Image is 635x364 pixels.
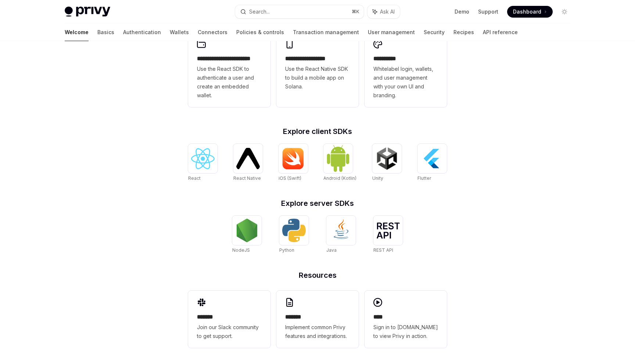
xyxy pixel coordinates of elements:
[420,147,444,170] img: Flutter
[279,216,309,254] a: PythonPython
[323,175,356,181] span: Android (Kotlin)
[188,200,447,207] h2: Explore server SDKs
[188,128,447,135] h2: Explore client SDKs
[352,9,359,15] span: ⌘ K
[285,323,350,341] span: Implement common Privy features and integrations.
[483,23,518,41] a: API reference
[285,65,350,91] span: Use the React Native SDK to build a mobile app on Solana.
[365,32,447,107] a: **** *****Whitelabel login, wallets, and user management with your own UI and branding.
[373,247,393,253] span: REST API
[279,144,308,182] a: iOS (Swift)iOS (Swift)
[235,219,259,242] img: NodeJS
[188,175,201,181] span: React
[293,23,359,41] a: Transaction management
[249,7,270,16] div: Search...
[123,23,161,41] a: Authentication
[232,247,250,253] span: NodeJS
[417,144,447,182] a: FlutterFlutter
[233,144,263,182] a: React NativeReact Native
[373,216,403,254] a: REST APIREST API
[367,5,400,18] button: Ask AI
[373,323,438,341] span: Sign in to [DOMAIN_NAME] to view Privy in action.
[478,8,498,15] a: Support
[97,23,114,41] a: Basics
[276,291,359,348] a: **** **Implement common Privy features and integrations.
[279,175,301,181] span: iOS (Swift)
[170,23,189,41] a: Wallets
[188,144,218,182] a: ReactReact
[191,148,215,169] img: React
[326,216,356,254] a: JavaJava
[323,144,356,182] a: Android (Kotlin)Android (Kotlin)
[373,65,438,100] span: Whitelabel login, wallets, and user management with your own UI and branding.
[375,147,399,170] img: Unity
[188,272,447,279] h2: Resources
[197,323,262,341] span: Join our Slack community to get support.
[424,23,445,41] a: Security
[65,7,110,17] img: light logo
[198,23,227,41] a: Connectors
[380,8,395,15] span: Ask AI
[236,148,260,169] img: React Native
[559,6,570,18] button: Toggle dark mode
[282,219,306,242] img: Python
[188,291,270,348] a: **** **Join our Slack community to get support.
[326,247,337,253] span: Java
[365,291,447,348] a: ****Sign in to [DOMAIN_NAME] to view Privy in action.
[276,32,359,107] a: **** **** **** ***Use the React Native SDK to build a mobile app on Solana.
[329,219,353,242] img: Java
[372,175,383,181] span: Unity
[455,8,469,15] a: Demo
[368,23,415,41] a: User management
[376,222,400,239] img: REST API
[65,23,89,41] a: Welcome
[513,8,541,15] span: Dashboard
[236,23,284,41] a: Policies & controls
[233,175,261,181] span: React Native
[507,6,553,18] a: Dashboard
[197,65,262,100] span: Use the React SDK to authenticate a user and create an embedded wallet.
[372,144,402,182] a: UnityUnity
[417,175,431,181] span: Flutter
[453,23,474,41] a: Recipes
[326,145,350,172] img: Android (Kotlin)
[279,247,294,253] span: Python
[281,148,305,170] img: iOS (Swift)
[232,216,262,254] a: NodeJSNodeJS
[235,5,364,18] button: Search...⌘K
